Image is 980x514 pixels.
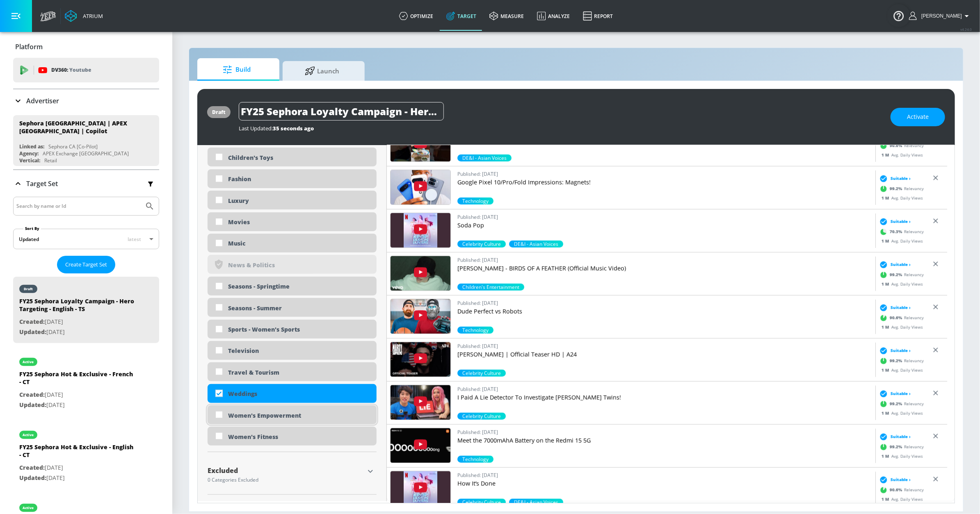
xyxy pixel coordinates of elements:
div: activeFY25 Sephora Hot & Exclusive - English - CTCreated:[DATE]Updated:[DATE] [13,423,159,489]
span: 90.6 % [890,315,905,321]
div: Atrium [80,12,103,20]
div: Updated [19,236,39,243]
div: Avg. Daily Views [878,152,923,158]
a: Published: [DATE]Meet the 7000mAhA Battery on the Redmi 15 5G [457,428,872,456]
span: 1 M [882,367,892,373]
span: 99.2 % [890,358,905,364]
a: optimize [393,1,440,31]
p: Published: [DATE] [457,385,872,393]
span: Suitable › [891,218,911,225]
span: Create Target Set [65,260,107,269]
div: Agency: [19,150,39,157]
span: 70.3 % [890,229,905,235]
span: latest [128,236,141,243]
span: 90.6 % [890,487,905,493]
div: Women's Fitness [228,433,370,441]
div: 70.3% [457,499,506,506]
div: Platform [13,35,159,58]
p: [PERSON_NAME] | Official Teaser HD | A24 [457,350,872,359]
span: Celebrity Culture [457,241,506,248]
div: Relevancy [878,484,924,496]
p: Published: [DATE] [457,471,872,480]
div: Vertical: [19,157,40,164]
div: News & Politics [208,255,377,274]
span: 35 seconds ago [273,125,314,132]
span: 99.2 % [890,272,905,278]
span: Suitable › [891,348,911,354]
span: 99.2 % [890,401,905,407]
div: Suitable › [878,432,911,441]
div: Relevancy [878,398,924,410]
div: Avg. Daily Views [878,496,923,502]
div: Last Updated: [239,125,882,132]
div: Sephora CA [Co-Pilot] [48,143,98,150]
p: Published: [DATE] [457,213,872,221]
div: Sports - Women's Sports [228,325,370,333]
div: FY25 Sephora Loyalty Campaign - Hero Targeting - English - TS [19,297,134,317]
div: Luxury [228,197,370,205]
div: draftFY25 Sephora Loyalty Campaign - Hero Targeting - English - TSCreated:[DATE]Updated:[DATE] [13,277,159,343]
p: [DATE] [19,400,134,410]
div: Advertiser [13,89,159,112]
div: Avg. Daily Views [878,367,923,373]
div: Seasons - Summer [208,298,377,317]
p: [DATE] [19,390,134,400]
div: DV360: Youtube [13,58,159,82]
div: Weddings [228,390,370,398]
div: Television [208,341,377,360]
div: 90.6% [457,155,512,161]
a: Atrium [65,10,103,22]
p: Youtube [69,66,91,74]
p: Target Set [26,179,58,188]
span: Created: [19,318,45,325]
div: 90.6% [457,327,493,334]
span: Suitable › [891,477,911,483]
span: Updated: [19,401,46,409]
div: Women's Fitness [208,427,377,446]
a: Report [576,1,619,31]
p: Published: [DATE] [457,342,872,350]
div: draft [212,109,226,116]
label: Sort By [23,226,41,231]
div: Fashion [228,175,370,183]
p: How It’s Done [457,480,872,488]
div: Relevancy [878,225,924,238]
span: Created: [19,391,45,398]
span: DE&I - Asian Voices [509,241,563,248]
img: 5kv9fI0UfSE [391,385,450,420]
button: [PERSON_NAME] [909,11,972,21]
div: Avg. Daily Views [878,281,923,287]
span: 1 M [882,453,892,459]
span: 99.2 % [890,186,905,192]
div: Travel & Tourism [208,362,377,381]
div: active [23,433,34,437]
p: Advertiser [26,96,59,105]
div: Relevancy [878,268,924,281]
p: I Paid A Lie Detector To Investigate [PERSON_NAME] Twins! [457,393,872,402]
p: [PERSON_NAME] - BIRDS OF A FEATHER (Official Music Video) [457,264,872,273]
div: News & Politics [228,261,370,269]
p: Google Pixel 10/Pro/Fold Impressions: Magnets! [457,178,872,186]
div: Music [228,239,370,247]
div: Suitable › [878,346,911,355]
p: [DATE] [19,463,134,473]
span: Suitable › [891,305,911,311]
span: DE&I - Asian Voices [457,155,512,161]
div: draft [24,287,33,291]
div: Relevancy [878,182,924,195]
img: V9PVRfjEBTI [391,256,450,291]
div: Relevancy [878,441,924,453]
a: Target [440,1,483,31]
div: Movies [228,218,370,226]
img: 7kvSqT9aJ24 [391,428,450,463]
a: measure [483,1,530,31]
a: Published: [DATE]How It’s Done [457,471,872,499]
p: Published: [DATE] [457,428,872,437]
div: 50.0% [509,241,563,248]
div: Suitable › [878,389,911,398]
div: APEX Exchange [GEOGRAPHIC_DATA] [43,150,129,157]
div: Suitable › [878,303,911,312]
span: DE&I - Asian Voices [509,499,563,506]
img: Hkm5JANZ2j0 [391,127,450,161]
span: Celebrity Culture [457,499,506,506]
